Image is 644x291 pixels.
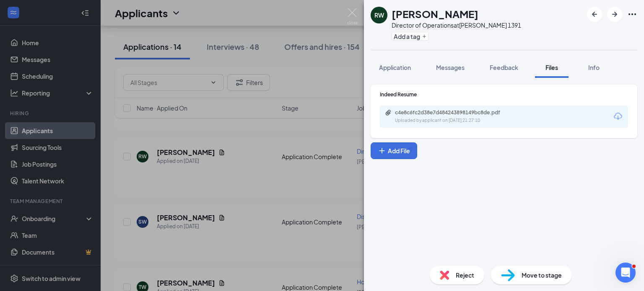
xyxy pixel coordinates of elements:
[610,9,620,19] svg: ArrowRight
[422,34,427,39] svg: Plus
[615,263,636,283] iframe: Intercom live chat
[392,21,521,29] div: Director of Operations at [PERSON_NAME] 1391
[490,64,518,71] span: Feedback
[545,64,558,71] span: Files
[371,142,417,159] button: Add FilePlus
[378,147,386,155] svg: Plus
[627,9,637,19] svg: Ellipses
[589,9,600,19] svg: ArrowLeftNew
[395,117,521,124] div: Uploaded by applicant on [DATE] 21:27:10
[522,270,562,280] span: Move to stage
[607,7,622,22] button: ArrowRight
[374,11,384,19] div: RW
[587,7,602,22] button: ArrowLeftNew
[613,111,623,121] svg: Download
[436,64,465,71] span: Messages
[392,32,429,41] button: PlusAdd a tag
[380,91,628,98] div: Indeed Resume
[395,109,512,116] div: c4e8c6fc2d38e7d484243898149bc8de.pdf
[385,109,521,124] a: Paperclipc4e8c6fc2d38e7d484243898149bc8de.pdfUploaded by applicant on [DATE] 21:27:10
[588,64,600,71] span: Info
[379,64,411,71] span: Application
[392,7,478,21] h1: [PERSON_NAME]
[456,270,474,280] span: Reject
[385,109,392,116] svg: Paperclip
